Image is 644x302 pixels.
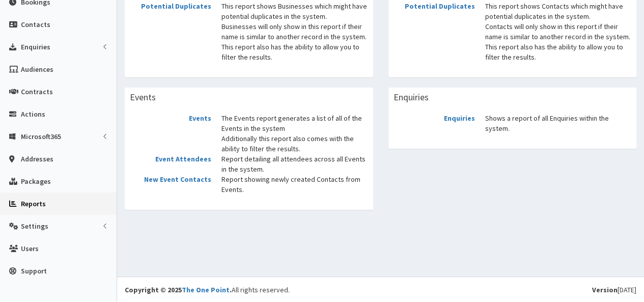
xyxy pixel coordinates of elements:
[221,174,368,195] dd: Report showing newly created Contacts from Events.
[155,154,211,163] a: Event Attendees
[21,20,50,29] span: Contacts
[444,114,475,123] a: Enquiries
[182,285,230,294] a: The One Point
[592,285,636,295] div: [DATE]
[21,177,51,186] span: Packages
[221,42,368,62] dd: This report also has the ability to allow you to filter the results.
[21,244,39,253] span: Users
[485,113,632,133] dd: Shows a report of all Enquiries within the system.
[21,65,53,74] span: Audiences
[485,1,632,21] dd: This report shows Contacts which might have potential duplicates in the system.
[130,93,156,102] h3: Events
[21,132,61,141] span: Microsoft365
[221,133,368,154] dd: Additionally this report also comes with the ability to filter the results.
[21,42,50,51] span: Enquiries
[141,2,211,11] a: Potential Duplicates
[221,154,368,174] dd: Report detailing all attendees across all Events in the system.
[221,21,368,42] dd: Businesses will only show in this report if their name is similar to another record in the system.
[394,93,429,102] h3: Enquiries
[221,1,368,21] dd: This report shows Businesses which might have potential duplicates in the system.
[485,42,632,62] dd: This report also has the ability to allow you to filter the results.
[21,199,46,208] span: Reports
[125,285,232,294] strong: Copyright © 2025 .
[21,154,53,163] span: Addresses
[189,114,211,123] a: Events
[21,87,53,96] span: Contracts
[144,175,211,184] a: New Event Contacts
[21,266,47,276] span: Support
[21,109,45,119] span: Actions
[21,222,48,231] span: Settings
[405,2,475,11] a: Potential Duplicates
[221,113,368,133] dd: The Events report generates a list of all of the Events in the system
[592,285,618,294] b: Version
[485,21,632,42] dd: Contacts will only show in this report if their name is similar to another record in the system.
